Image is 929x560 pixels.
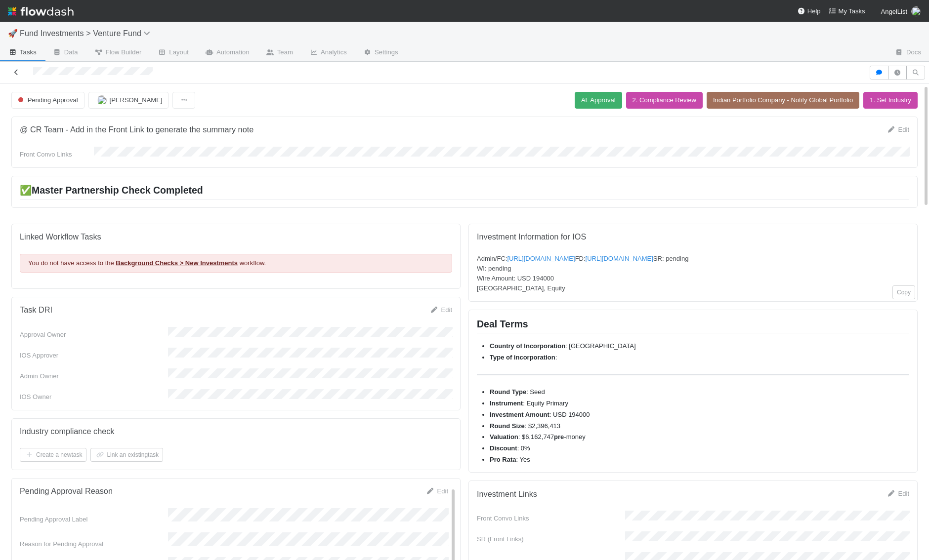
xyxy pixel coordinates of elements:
[490,456,516,463] strong: Pro Rata
[490,387,909,397] li: : Seed
[554,433,564,440] strong: pre
[892,285,915,299] button: Copy
[707,92,859,109] button: Indian Portfolio Company - Notify Global Portfolio
[863,92,918,109] button: 1. Set Industry
[20,486,113,496] h5: Pending Approval Reason
[490,399,909,408] li: : Equity Primary
[425,487,448,495] a: Edit
[477,534,625,544] div: SR (Front Links)
[20,330,168,340] div: Approval Owner
[88,92,169,109] button: [PERSON_NAME]
[626,92,703,109] button: 2. Compliance Review
[97,95,107,105] img: avatar_f2899df2-d2b9-483b-a052-ca3b1db2e5e2.png
[20,254,452,273] div: You do not have access to the workflow.
[16,96,78,104] span: Pending Approval
[20,29,155,38] span: Fund Investments > Venture Fund
[8,3,74,20] img: logo-inverted-e16ddd16eac7371096b0.svg
[20,448,86,462] button: Create a newtask
[116,259,238,267] a: Background Checks > New Investments
[490,421,909,431] li: : $2,396,413
[477,514,625,523] div: Front Convo Links
[149,45,197,61] a: Layout
[20,351,168,360] div: IOS Approver
[20,371,168,381] div: Admin Owner
[887,45,929,61] a: Docs
[20,392,168,402] div: IOS Owner
[829,6,865,16] a: My Tasks
[110,96,163,104] span: [PERSON_NAME]
[575,92,622,109] button: AL Approval
[490,444,517,452] strong: Discount
[490,341,909,351] li: : [GEOGRAPHIC_DATA]
[477,232,909,242] h5: Investment Information for IOS
[490,388,526,396] strong: Round Type
[20,150,94,160] div: Front Convo Links
[8,29,18,38] span: 🚀
[477,318,909,333] h2: Deal Terms
[86,45,150,61] a: Flow Builder
[490,432,909,442] li: : $6,162,747 -money
[490,443,909,453] li: : 0%
[20,305,52,315] h5: Task DRI
[20,539,168,549] div: Reason for Pending Approval
[798,6,821,16] div: Help
[490,400,523,407] strong: Instrument
[911,6,921,16] img: avatar_041b9f3e-9684-4023-b9b7-2f10de55285d.png
[20,427,114,437] h5: Industry compliance check
[355,45,406,61] a: Settings
[490,354,555,361] strong: Type of incorporation
[429,306,452,314] a: Edit
[490,411,549,418] strong: Investment Amount
[20,232,452,242] h5: Linked Workflow Tasks
[887,126,909,133] a: Edit
[44,45,86,61] a: Data
[829,7,865,15] span: My Tasks
[11,92,84,109] button: Pending Approval
[20,125,253,135] h5: @ CR Team - Add in the Front Link to generate the summary note
[257,45,301,61] a: Team
[490,422,525,430] strong: Round Size
[94,47,142,57] span: Flow Builder
[490,410,909,420] li: : USD 194000
[20,515,168,524] div: Pending Approval Label
[507,255,575,262] a: [URL][DOMAIN_NAME]
[490,342,565,350] strong: Country of Incorporation
[8,47,37,57] span: Tasks
[490,455,909,465] li: : Yes
[490,433,518,440] strong: Valuation
[490,353,909,362] li: :
[477,489,537,499] h5: Investment Links
[301,45,355,61] a: Analytics
[881,8,907,15] span: AngelList
[477,255,688,292] span: Admin/FC: FD: SR: pending WI: pending Wire Amount: USD 194000 [GEOGRAPHIC_DATA], Equity
[20,184,909,200] h2: ✅Master Partnership Check Completed
[90,448,163,462] button: Link an existingtask
[197,45,257,61] a: Automation
[586,255,653,262] a: [URL][DOMAIN_NAME]
[887,490,909,497] a: Edit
